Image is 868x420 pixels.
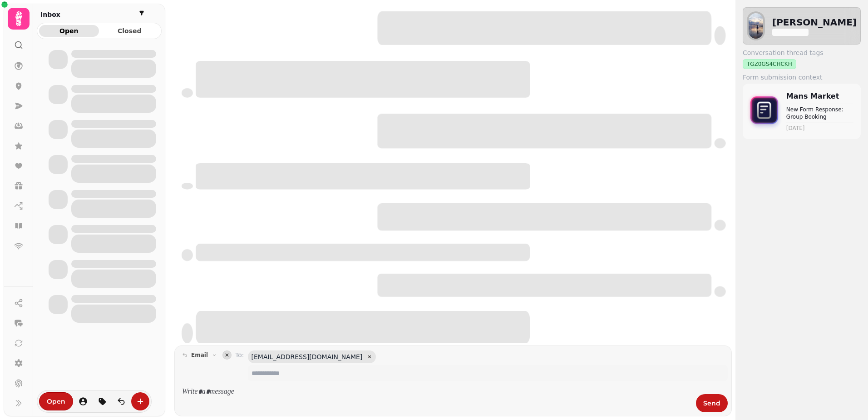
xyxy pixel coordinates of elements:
[772,16,857,29] h2: [PERSON_NAME]
[93,392,111,410] button: tag-thread
[131,392,149,410] button: create-convo
[40,10,60,19] h2: Inbox
[746,92,783,130] img: form-icon
[696,394,728,412] button: Send
[703,400,720,406] span: Send
[112,392,130,410] button: is-read
[743,48,861,57] label: Conversation thread tags
[235,350,244,381] label: To:
[747,11,765,40] img: aHR0cHM6Ly93d3cuZ3JhdmF0YXIuY29tL2F2YXRhci8yNmRkYzU3YmIwMzJhNjhmYzUyOGMyMjdmZWUxMjI5Yz9zPTE1MCZkP...
[786,91,853,102] p: Mans Market
[252,352,363,361] span: [EMAIL_ADDRESS][DOMAIN_NAME]
[786,125,853,132] time: [DATE]
[39,25,99,37] button: Open
[46,28,92,34] span: Open
[47,398,65,405] span: Open
[786,106,853,120] p: New Form Response: Group Booking
[136,8,147,19] button: filter
[100,25,160,37] button: Closed
[39,392,73,410] button: Open
[222,350,232,360] button: collapse
[178,350,221,360] button: email
[743,59,796,69] div: TGZ0GS4CHCKH
[743,73,861,82] label: Form submission context
[107,28,153,34] span: Closed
